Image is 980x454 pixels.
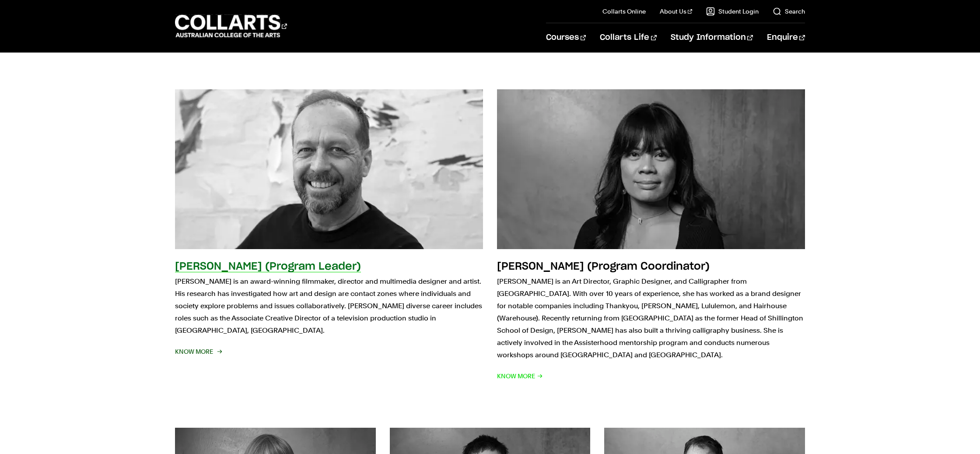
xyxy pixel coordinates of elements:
a: Student Login [706,7,759,16]
span: Know More [175,345,221,358]
a: [PERSON_NAME] (Program Coordinator) [PERSON_NAME] is an Art Director, Graphic Designer, and Calli... [497,89,805,382]
a: Collarts Online [602,7,646,16]
a: About Us [660,7,692,16]
h2: [PERSON_NAME] (Program Coordinator) [497,261,710,272]
a: Collarts Life [600,23,656,52]
div: Go to homepage [175,14,287,39]
a: Enquire [767,23,805,52]
p: [PERSON_NAME] is an Art Director, Graphic Designer, and Calligrapher from [GEOGRAPHIC_DATA]. With... [497,275,805,361]
a: Courses [546,23,586,52]
span: Know More [497,370,543,382]
a: [PERSON_NAME] (Program Leader) [PERSON_NAME] is an award-winning filmmaker, director and multimed... [175,89,483,382]
a: Study Information [671,23,753,52]
h2: [PERSON_NAME] (Program Leader) [175,261,361,272]
p: [PERSON_NAME] is an award-winning filmmaker, director and multimedia designer and artist. His res... [175,275,483,337]
a: Search [773,7,805,16]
